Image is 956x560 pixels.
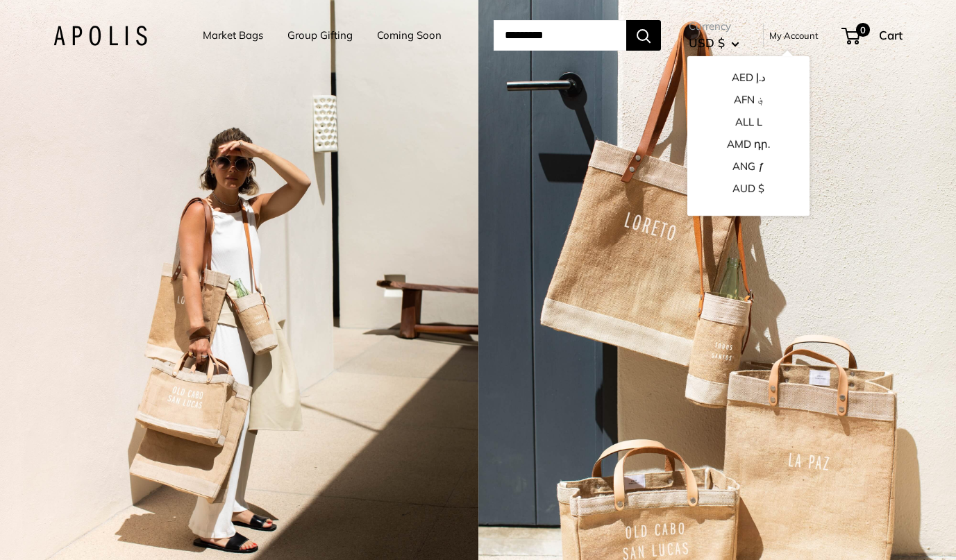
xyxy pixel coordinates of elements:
[689,35,725,50] span: USD $
[843,24,903,46] a: 0 Cart
[494,20,626,51] input: Search...
[769,27,819,44] a: My Account
[687,133,810,155] button: AMD դր.
[687,111,810,133] button: ALL L
[856,23,870,37] span: 0
[626,20,661,51] button: Search
[687,178,810,200] button: AUD $
[687,200,810,222] button: AWG ƒ
[377,26,442,45] a: Coming Soon
[203,26,263,45] a: Market Bags
[53,26,147,46] img: Apolis
[687,155,810,178] button: ANG ƒ
[287,26,353,45] a: Group Gifting
[689,32,739,54] button: USD $
[879,28,903,42] span: Cart
[687,89,810,111] button: AFN ؋
[689,17,739,36] span: Currency
[687,67,810,89] button: AED د.إ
